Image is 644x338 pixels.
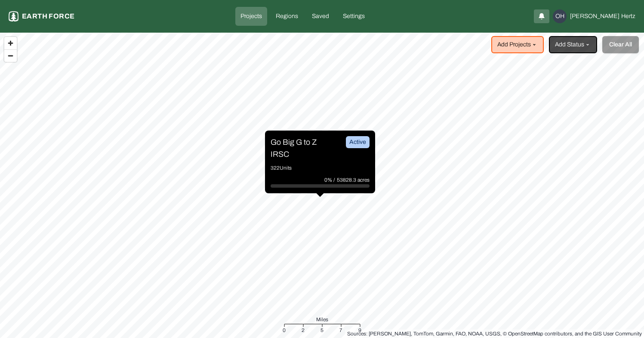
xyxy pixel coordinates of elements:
button: OH[PERSON_NAME]Hertz [553,9,635,23]
p: Projects [240,12,262,21]
img: earthforce-logo-white-uG4MPadI.svg [9,11,18,21]
button: Add Projects [491,36,544,53]
div: 2 [302,326,305,335]
a: Saved [307,7,334,26]
button: Zoom out [4,49,17,62]
a: Regions [271,7,303,26]
div: 0 [283,326,286,335]
div: Sources: [PERSON_NAME], TomTom, Garmin, FAO, NOAA, USGS, © OpenStreetMap contributors, and the GI... [347,329,642,338]
span: Miles [316,315,328,324]
p: Earth force [22,11,74,21]
div: 9 [358,326,361,335]
div: Active [346,136,370,148]
button: Zoom in [4,37,17,49]
a: Settings [338,7,370,26]
button: Add Status [549,36,597,53]
span: [PERSON_NAME] [570,12,619,21]
a: Projects [235,7,267,26]
p: Go Big G to Z IRSC [271,136,335,160]
p: Regions [276,12,298,21]
span: Hertz [621,12,635,21]
p: Settings [343,12,365,21]
p: Saved [312,12,329,21]
p: 322 Units [271,164,370,172]
button: Clear All [602,36,639,53]
div: OH [553,9,567,23]
div: 5 [320,326,324,335]
div: 7 [339,326,342,335]
p: 53828.3 acres [337,176,370,184]
p: 0% / [324,176,337,184]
